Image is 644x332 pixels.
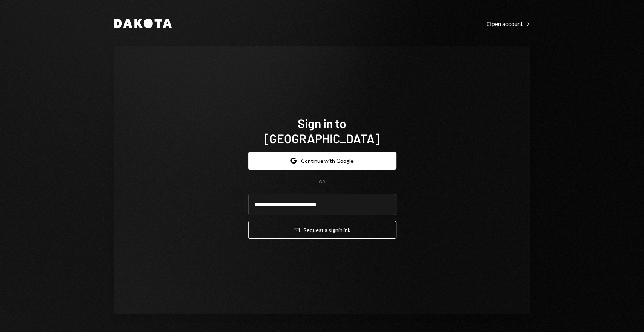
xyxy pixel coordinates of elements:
[487,20,530,28] div: Open account
[248,116,396,146] h1: Sign in to [GEOGRAPHIC_DATA]
[248,221,396,239] button: Request a signinlink
[487,19,530,28] a: Open account
[319,179,325,185] div: OR
[248,152,396,170] button: Continue with Google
